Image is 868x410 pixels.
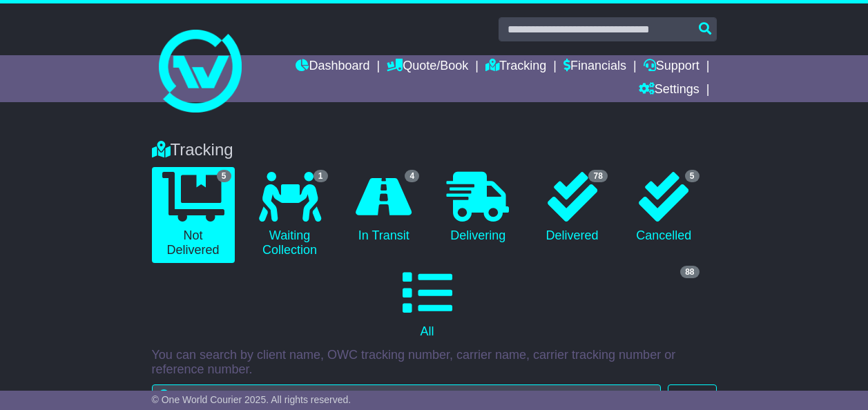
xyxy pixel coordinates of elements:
[217,170,231,182] span: 5
[387,55,468,79] a: Quote/Book
[152,167,235,263] a: 5 Not Delivered
[485,55,546,79] a: Tracking
[249,167,331,263] a: 1 Waiting Collection
[152,348,717,378] p: You can search by client name, OWC tracking number, carrier name, carrier tracking number or refe...
[644,55,700,79] a: Support
[625,167,703,248] a: 5 Cancelled
[145,140,724,160] div: Tracking
[314,170,328,182] span: 1
[563,55,626,79] a: Financials
[680,266,699,278] span: 88
[345,167,423,248] a: 4 In Transit
[405,170,419,182] span: 4
[533,167,611,248] a: 78 Delivered
[436,167,519,248] a: Delivering
[152,394,351,405] span: © One World Courier 2025. All rights reserved.
[152,263,703,344] a: 88 All
[296,55,369,79] a: Dashboard
[639,79,700,102] a: Settings
[685,170,700,182] span: 5
[668,384,716,409] button: Search
[588,170,607,182] span: 78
